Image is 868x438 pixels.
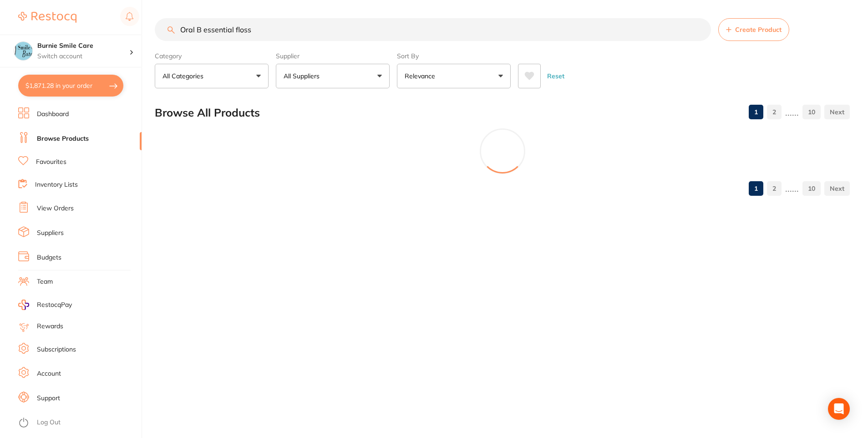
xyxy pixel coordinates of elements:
[14,42,32,60] img: Burnie Smile Care
[18,416,139,430] button: Log Out
[35,180,78,189] a: Inventory Lists
[284,71,323,81] p: All Suppliers
[802,103,821,121] a: 10
[802,179,821,198] a: 10
[785,107,799,117] p: ......
[276,64,390,88] button: All Suppliers
[735,26,782,33] span: Create Product
[397,52,511,60] label: Sort By
[36,158,66,167] a: Favourites
[18,75,123,97] button: $1,871.28 in your order
[37,253,61,262] a: Budgets
[18,300,29,310] img: RestocqPay
[544,64,567,88] button: Reset
[37,322,63,331] a: Rewards
[37,52,129,61] p: Switch account
[767,179,782,198] a: 2
[155,18,711,41] input: Search Products
[162,71,207,81] p: All Categories
[37,418,61,427] a: Log Out
[785,183,799,194] p: ......
[37,277,53,286] a: Team
[37,229,64,238] a: Suppliers
[718,18,789,41] button: Create Product
[749,179,763,198] a: 1
[749,103,763,121] a: 1
[397,64,511,88] button: Relevance
[155,64,269,88] button: All Categories
[828,398,850,420] div: Open Intercom Messenger
[155,107,260,119] h2: Browse All Products
[18,7,76,28] a: Restocq Logo
[767,103,782,121] a: 2
[405,71,439,81] p: Relevance
[155,52,269,60] label: Category
[18,300,72,310] a: RestocqPay
[37,369,61,378] a: Account
[276,52,390,60] label: Supplier
[37,345,76,354] a: Subscriptions
[37,394,60,403] a: Support
[18,12,76,23] img: Restocq Logo
[37,300,72,310] span: RestocqPay
[37,134,89,143] a: Browse Products
[37,204,74,213] a: View Orders
[37,110,69,119] a: Dashboard
[37,41,129,51] h4: Burnie Smile Care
